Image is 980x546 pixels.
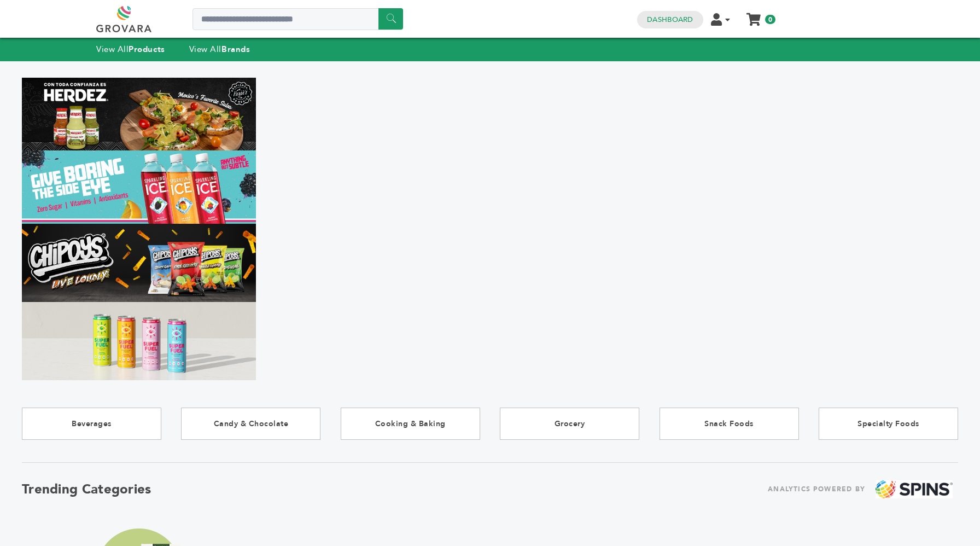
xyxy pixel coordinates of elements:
[876,480,953,498] img: spins.png
[748,10,760,21] a: My Cart
[192,8,403,30] input: Search a product or brand...
[22,78,256,151] img: Marketplace Top Banner 1
[129,44,165,55] strong: Products
[22,302,256,380] img: Marketplace Top Banner 4
[221,44,250,55] strong: Brands
[647,15,693,25] a: Dashboard
[22,408,161,440] a: Beverages
[22,224,256,302] img: Marketplace Top Banner 3
[341,408,480,440] a: Cooking & Baking
[500,408,639,440] a: Grocery
[660,408,799,440] a: Snack Foods
[765,15,775,24] span: 0
[181,408,320,440] a: Candy & Chocolate
[819,408,958,440] a: Specialty Foods
[22,150,256,224] img: Marketplace Top Banner 2
[96,44,165,55] a: View AllProducts
[22,480,151,498] h2: Trending Categories
[768,483,865,496] span: ANALYTICS POWERED BY
[189,44,250,55] a: View AllBrands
